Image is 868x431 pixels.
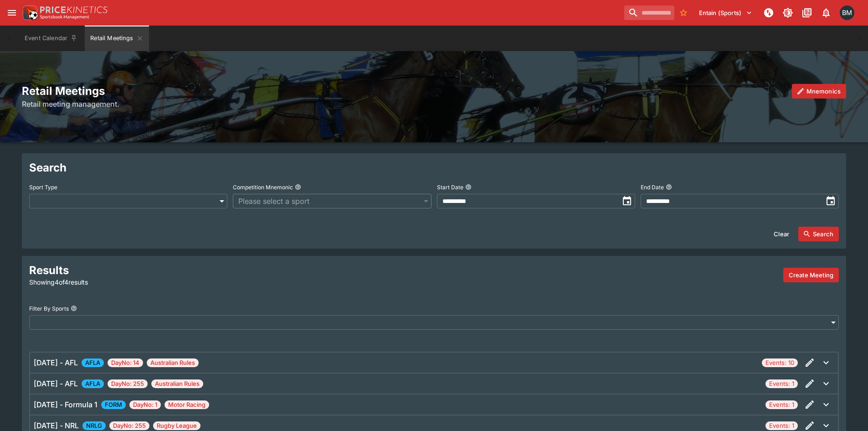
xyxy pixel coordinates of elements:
[82,379,104,389] span: AFLA
[29,305,69,312] p: Filter By Sports
[765,379,798,389] span: Events: 1
[624,5,674,20] input: search
[164,400,209,410] span: Motor Racing
[29,161,839,175] h2: Search
[108,358,143,368] span: DayNo: 14
[108,379,148,389] span: DayNo: 255
[22,99,846,109] h6: Retail meeting management.
[34,357,78,368] h6: [DATE] - AFL
[676,5,691,20] button: No Bookmarks
[837,3,857,23] button: Byron Monk
[238,196,416,207] span: Please select a sport
[822,193,839,209] button: toggle date time picker
[641,183,664,191] p: End Date
[129,400,161,410] span: DayNo: 1
[19,26,83,51] button: Event Calendar
[82,421,106,431] span: NRLG
[760,5,777,21] button: NOT Connected to PK
[34,399,98,410] h6: [DATE] - Formula 1
[82,358,104,368] span: AFLA
[780,5,796,21] button: Toggle light/dark mode
[792,84,846,99] button: Mnemonics
[151,379,203,389] span: Australian Rules
[295,184,301,190] button: Competition Mnemonic
[233,183,293,191] p: Competition Mnemonic
[437,183,463,191] p: Start Date
[85,26,149,51] button: Retail Meetings
[798,227,839,241] button: Search
[762,358,798,368] span: Events: 10
[153,421,200,431] span: Rugby League
[34,420,79,431] h6: [DATE] - NRL
[619,193,635,209] button: toggle date time picker
[22,84,846,98] h2: Retail Meetings
[818,5,834,21] button: Notifications
[101,400,126,410] span: FORM
[666,184,672,190] button: End Date
[840,5,854,20] div: Byron Monk
[20,4,38,22] img: PriceKinetics Logo
[29,183,57,191] p: Sport Type
[799,5,815,21] button: Documentation
[765,400,798,410] span: Events: 1
[40,6,108,13] img: PriceKinetics
[768,227,795,241] button: Clear
[34,378,78,389] h6: [DATE] - AFL
[693,5,758,20] button: Select Tenant
[465,184,472,190] button: Start Date
[29,263,289,277] h2: Results
[29,277,289,287] p: Showing 4 of 4 results
[109,421,149,431] span: DayNo: 255
[40,15,89,19] img: Sportsbook Management
[71,305,77,312] button: Filter By Sports
[147,358,199,368] span: Australian Rules
[765,421,798,431] span: Events: 1
[783,268,839,282] button: Create a new meeting by adding events
[4,5,20,21] button: open drawer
